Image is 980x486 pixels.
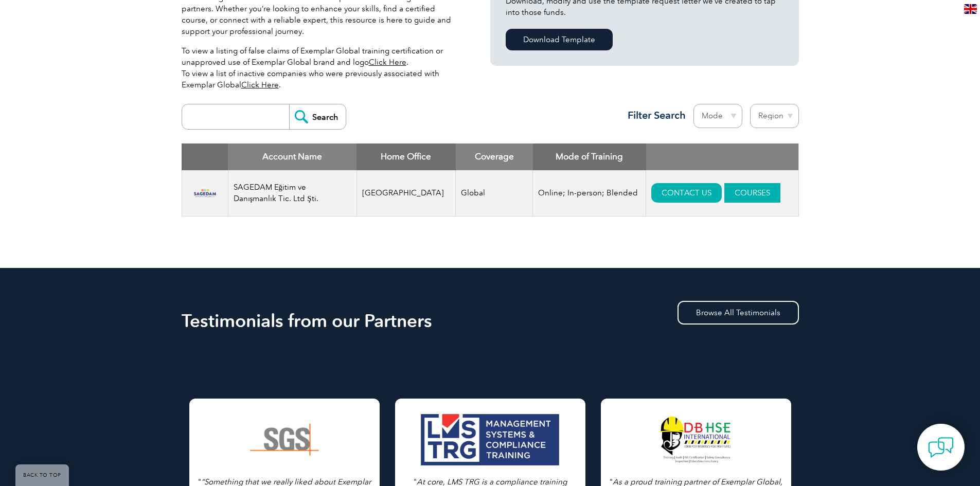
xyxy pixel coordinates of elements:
[228,143,357,170] th: Account Name: activate to sort column descending
[357,143,456,170] th: Home Office: activate to sort column ascending
[369,58,406,67] a: Click Here
[187,175,223,211] img: 82fc6c71-8733-ed11-9db1-00224817fa54-logo.png
[651,183,722,203] a: CONTACT US
[964,4,977,14] img: en
[533,170,646,217] td: Online; In-person; Blended
[621,109,686,122] h3: Filter Search
[182,45,459,91] p: To view a listing of false claims of Exemplar Global training certification or unapproved use of ...
[241,80,279,89] a: Click Here
[533,143,646,170] th: Mode of Training: activate to sort column ascending
[456,143,533,170] th: Coverage: activate to sort column ascending
[724,183,780,203] a: COURSES
[678,301,799,325] a: Browse All Testimonials
[289,104,346,129] input: Search
[456,170,533,217] td: Global
[506,29,613,50] a: Download Template
[646,143,798,170] th: : activate to sort column ascending
[357,170,456,217] td: [GEOGRAPHIC_DATA]
[15,464,69,486] a: BACK TO TOP
[182,313,799,329] h2: Testimonials from our Partners
[228,170,357,217] td: SAGEDAM Eğitim ve Danışmanlık Tic. Ltd Şti.
[928,435,954,460] img: contact-chat.png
